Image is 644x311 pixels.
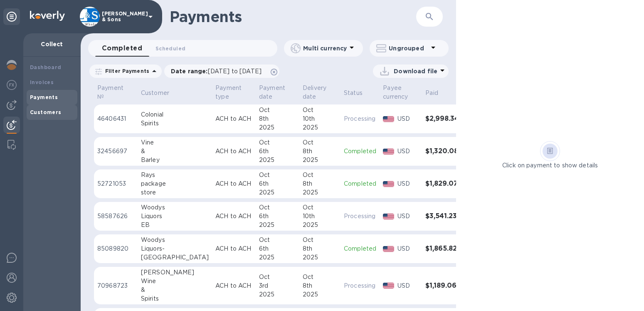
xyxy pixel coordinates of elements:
div: 6th [259,147,296,156]
div: Oct [259,273,296,281]
div: 10th [303,114,337,123]
p: USD [397,212,419,221]
p: Completed [344,147,376,156]
p: USD [397,179,419,188]
div: Barley [141,156,209,164]
p: Processing [344,281,376,290]
img: USD [383,246,394,252]
span: Completed [102,42,142,54]
div: Spirits [141,294,209,303]
div: Oct [303,203,337,212]
h1: Payments [170,8,416,25]
div: 2025 [259,290,296,299]
div: Liquors [141,212,209,221]
p: [PERSON_NAME] & Sons [102,11,143,22]
p: Delivery date [303,84,326,101]
div: Oct [303,138,337,147]
span: Payment type [215,84,252,101]
div: Oct [303,236,337,244]
p: USD [397,244,419,253]
div: 2025 [303,188,337,197]
div: 2025 [259,188,296,197]
div: 2025 [259,253,296,262]
div: Vine [141,138,209,147]
p: Click on payment to show details [502,161,598,170]
p: 58587626 [97,212,134,221]
p: Payee currency [383,84,408,101]
p: USD [397,281,419,290]
div: Oct [259,106,296,114]
span: [DATE] to [DATE] [208,68,262,75]
h3: $1,865.82 [425,245,459,253]
img: Logo [30,11,65,21]
p: ACH to ACH [215,281,252,290]
img: USD [383,181,394,187]
p: 85089820 [97,244,134,253]
p: Paid [425,89,438,97]
p: Ungrouped [389,44,428,52]
div: Oct [259,138,296,147]
div: 10th [303,212,337,221]
div: 2025 [303,253,337,262]
div: EB [141,221,209,229]
div: & [141,286,209,294]
span: Payment № [97,84,134,101]
p: USD [397,114,419,123]
div: 6th [259,212,296,221]
p: Payment date [259,84,285,101]
div: 3rd [259,281,296,290]
span: Status [344,89,373,97]
div: [PERSON_NAME] [141,268,209,277]
div: 8th [303,179,337,188]
p: Payment № [97,84,123,101]
div: Oct [303,171,337,179]
p: Date range : [171,67,266,75]
h3: $1,189.06 [425,282,459,290]
div: 2025 [303,290,337,299]
div: 8th [303,244,337,253]
p: Processing [344,212,376,221]
div: Colonial [141,110,209,119]
span: Payee currency [383,84,419,101]
div: 8th [259,114,296,123]
div: Date range:[DATE] to [DATE] [164,65,279,78]
div: & [141,147,209,156]
div: 2025 [303,156,337,164]
p: Completed [344,244,376,253]
p: Collect [30,40,74,48]
div: Woodys [141,203,209,212]
span: Paid [425,89,449,97]
h3: $1,829.07 [425,180,459,188]
p: 52721053 [97,179,134,188]
p: ACH to ACH [215,114,252,123]
div: Oct [259,236,296,244]
span: Payment date [259,84,296,101]
p: 46406431 [97,114,134,123]
div: Oct [259,171,296,179]
img: USD [383,116,394,122]
div: 2025 [259,123,296,132]
span: Scheduled [155,44,185,53]
p: ACH to ACH [215,179,252,188]
div: 8th [303,281,337,290]
div: Unpin categories [3,8,20,25]
div: 2025 [259,156,296,164]
div: Spirits [141,119,209,128]
div: package [141,179,209,188]
h3: $1,320.08 [425,147,459,155]
h3: $2,998.34 [425,115,459,123]
b: Invoices [30,79,54,85]
p: ACH to ACH [215,147,252,156]
div: Liquors-[GEOGRAPHIC_DATA] [141,244,209,262]
div: 6th [259,244,296,253]
div: Oct [303,273,337,281]
img: Foreign exchange [7,80,17,90]
p: ACH to ACH [215,212,252,221]
div: 8th [303,147,337,156]
div: Oct [259,203,296,212]
p: ACH to ACH [215,244,252,253]
div: 2025 [259,221,296,229]
img: USD [383,283,394,289]
p: USD [397,147,419,156]
div: 6th [259,179,296,188]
